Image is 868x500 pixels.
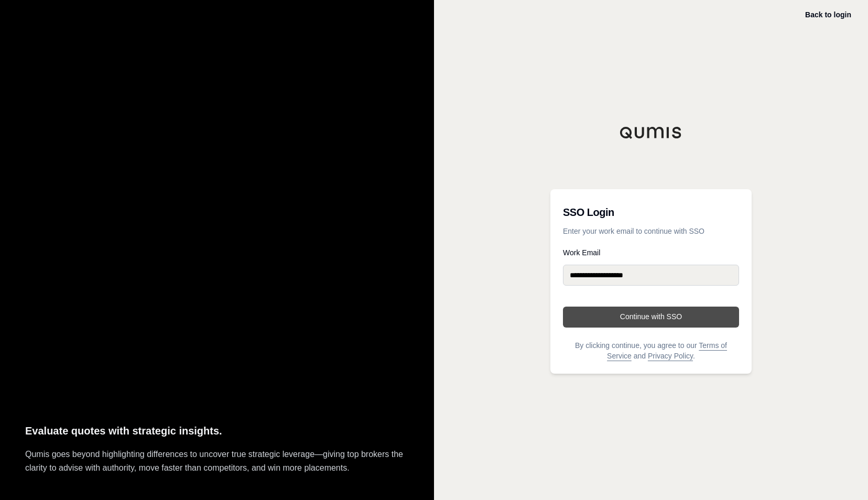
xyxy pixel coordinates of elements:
[25,422,409,440] p: Evaluate quotes with strategic insights.
[25,448,409,475] p: Qumis goes beyond highlighting differences to uncover true strategic leverage—giving top brokers ...
[563,202,739,223] h3: SSO Login
[563,249,739,256] label: Work Email
[648,352,693,360] a: Privacy Policy
[620,126,682,139] img: Qumis
[805,10,851,19] a: Back to login
[563,226,739,236] p: Enter your work email to continue with SSO
[563,307,739,328] button: Continue with SSO
[563,340,739,361] p: By clicking continue, you agree to our and .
